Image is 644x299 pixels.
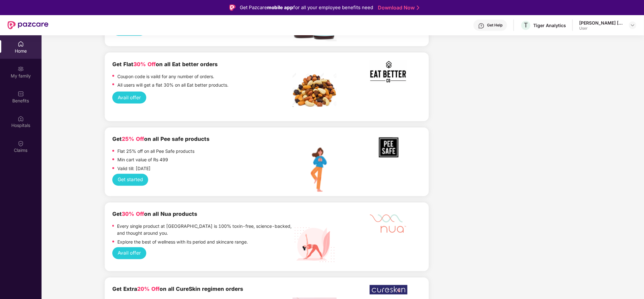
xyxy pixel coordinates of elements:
span: 30% Off [133,61,156,67]
img: Mask%20Group%20527.png [370,210,407,235]
img: Screenshot%202022-11-18%20at%2012.32.13%20PM.png [293,73,337,107]
img: Pee_Safe%20Illustration.png [293,148,337,192]
img: svg+xml;base64,PHN2ZyBpZD0iSGVscC0zMngzMiIgeG1sbnM9Imh0dHA6Ly93d3cudzMub3JnLzIwMDAvc3ZnIiB3aWR0aD... [478,23,484,29]
p: Explore the best of wellness with its period and skincare range. [117,239,248,246]
b: Get on all Nua products [112,211,197,217]
b: Get on all Pee safe products [112,136,210,142]
a: Download Now [378,4,417,11]
div: Get Help [487,23,502,28]
p: All users will get a flat 30% on all Eat better products. [117,82,228,89]
img: svg+xml;base64,PHN2ZyBpZD0iQmVuZWZpdHMiIHhtbG5zPSJodHRwOi8vd3d3LnczLm9yZy8yMDAwL3N2ZyIgd2lkdGg9Ij... [18,91,24,97]
div: User [579,26,623,31]
p: Every single product at [GEOGRAPHIC_DATA] is 100% toxin-free, science-backed, and thought around ... [117,223,293,237]
img: svg+xml;base64,PHN2ZyBpZD0iSG9tZSIgeG1sbnM9Imh0dHA6Ly93d3cudzMub3JnLzIwMDAvc3ZnIiB3aWR0aD0iMjAiIG... [18,41,24,47]
img: WhatsApp%20Image%202022-12-23%20at%206.17.28%20PM.jpeg [370,285,407,295]
div: [PERSON_NAME] [PERSON_NAME] [579,20,623,26]
img: svg+xml;base64,PHN2ZyBpZD0iRHJvcGRvd24tMzJ4MzIiIHhtbG5zPSJodHRwOi8vd3d3LnczLm9yZy8yMDAwL3N2ZyIgd2... [630,23,635,28]
img: New Pazcare Logo [8,21,48,29]
b: Get Flat on all Eat better orders [112,61,218,67]
img: svg+xml;base64,PHN2ZyBpZD0iSG9zcGl0YWxzIiB4bWxucz0iaHR0cDovL3d3dy53My5vcmcvMjAwMC9zdmciIHdpZHRoPS... [18,116,24,122]
p: Valid till: [DATE] [117,165,151,172]
div: Tiger Analytics [533,22,566,28]
span: 20% Off [137,286,160,292]
p: Coupon code is vaild for any number of orders. [117,73,214,80]
img: Logo [229,4,236,11]
img: Screenshot%202022-11-17%20at%202.10.19%20PM.png [370,60,407,83]
img: svg+xml;base64,PHN2ZyB3aWR0aD0iMjAiIGhlaWdodD0iMjAiIHZpZXdCb3g9IjAgMCAyMCAyMCIgZmlsbD0ibm9uZSIgeG... [18,66,24,72]
strong: mobile app [267,4,294,10]
span: 30% Off [122,211,144,217]
img: svg+xml;base64,PHN2ZyBpZD0iQ2xhaW0iIHhtbG5zPSJodHRwOi8vd3d3LnczLm9yZy8yMDAwL3N2ZyIgd2lkdGg9IjIwIi... [18,141,24,147]
span: 25% Off [122,136,144,142]
p: Flat 25% off on all Pee Safe products [117,148,194,155]
div: Get Pazcare for all your employee benefits need [240,4,373,11]
button: Get started [112,174,148,186]
img: Nua%20Products.png [293,223,337,267]
button: Avail offer [112,92,146,104]
span: T [524,21,528,29]
img: PEE_SAFE%20Logo.png [370,135,407,160]
img: Stroke [417,4,419,11]
button: Avail offer [112,247,146,259]
p: Min cart value of Rs 499 [117,157,168,164]
b: Get Extra on all CureSkin regimen orders [112,286,243,292]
